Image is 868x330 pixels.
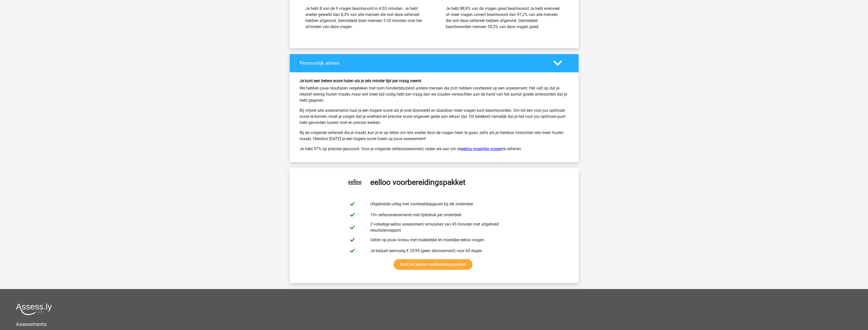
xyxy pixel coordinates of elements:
p: Bij de volgende oefenset die je maakt, kun je er op letten om iets sneller door de vragen heen te... [300,130,569,142]
h4: Persoonlijk advies [300,60,546,66]
a: eelloo moeilijke vragen [461,146,502,151]
p: Je hebt 97% op precisie gescoord. Voor je volgende oefenassessment, raden we aan om de te oefenen [300,146,569,152]
p: We hebben jouw resultaten vergeleken met ruim honderdduizend andere mensen die zich hebben voorbe... [300,85,569,103]
div: Je hebt 88,9% van de vragen goed beantwoord Je hebt evenveel of meer vragen correct beantwoord da... [446,6,563,30]
div: Je hebt 8 van de 9 vragen beantwoord in 4:55 minuten. Je hebt sneller gewerkt dan 8,3% van alle m... [305,6,422,30]
p: Bij vrijwel alle assessments haal je een hogere score als je snel doorwerkt en daardoor meer vrag... [300,107,569,126]
h5: Assessments [16,321,852,327]
img: Assessly logo [16,303,52,315]
a: Start het eelloo voorbereidingspakket [394,259,472,270]
h6: Je kunt een betere score halen als je iets minder tijd per vraag neemt. [300,78,569,83]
